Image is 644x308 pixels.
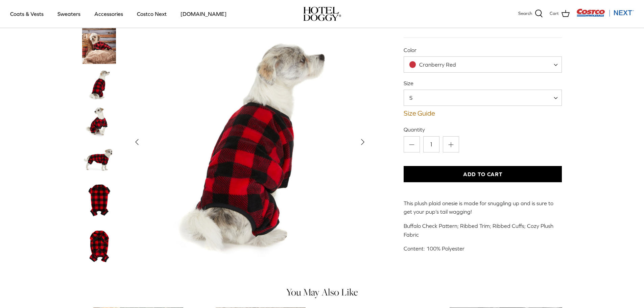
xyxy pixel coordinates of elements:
h4: You May Also Like [82,287,562,298]
span: S [404,90,562,106]
span: Cart [550,10,559,17]
a: Thumbnail Link [82,224,116,267]
a: Costco Next [131,2,173,25]
span: Search [518,10,532,17]
a: Accessories [88,2,129,25]
input: Quantity [423,136,439,152]
span: Cranberry Red [404,61,470,68]
a: Show Gallery [129,22,370,262]
a: Cart [550,9,570,18]
p: Buffalo Check Pattern; Ribbed Trim; Ribbed Cuffs; Cozy Plush Fabric [404,222,562,239]
span: Cranberry Red [404,56,562,73]
span: Cranberry Red [419,62,456,68]
p: Content: 100% Polyester [404,244,562,253]
a: Thumbnail Link [82,104,116,138]
a: Thumbnail Link [82,179,116,221]
a: Size Guide [404,109,562,117]
label: Size [404,79,562,87]
a: Thumbnail Link [82,67,116,101]
button: Next [355,135,370,149]
span: S [404,94,426,101]
a: Search [518,9,543,18]
img: hoteldoggycom [303,7,341,21]
label: Quantity [404,126,562,133]
label: Color [404,46,562,54]
a: [DOMAIN_NAME] [174,2,233,25]
img: Costco Next [576,8,634,17]
a: Coats & Vests [4,2,50,25]
a: Thumbnail Link [82,142,116,175]
a: Visit Costco Next [576,13,634,18]
a: Thumbnail Link [82,22,116,64]
button: Add to Cart [404,166,562,182]
p: This plush plaid onesie is made for snuggling up and is sure to get your pup’s tail wagging! [404,199,562,216]
a: Sweaters [51,2,87,25]
button: Previous [129,135,144,149]
a: hoteldoggy.com hoteldoggycom [303,7,341,21]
